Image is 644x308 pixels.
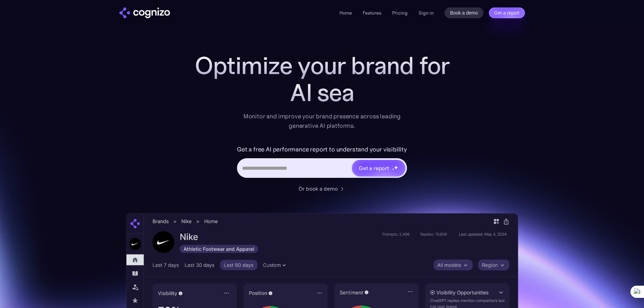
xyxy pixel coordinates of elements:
[392,168,395,170] img: star
[351,159,406,177] a: Get a reportstarstarstar
[119,7,170,18] a: home
[363,10,381,16] a: Features
[119,7,170,18] img: cognizo logo
[489,7,525,18] a: Get a report
[237,144,407,155] label: Get a free AI performance report to understand your visibility
[359,164,389,172] div: Get a report
[392,10,408,16] a: Pricing
[445,7,483,18] a: Book a demo
[419,9,434,17] a: Sign in
[299,185,338,193] div: Or book a demo
[392,166,393,167] img: star
[339,10,352,16] a: Home
[239,112,405,131] div: Monitor and improve your brand presence across leading generative AI platforms.
[187,79,457,106] div: AI sea
[299,185,346,193] a: Or book a demo
[187,52,457,79] h1: Optimize your brand for
[394,165,398,170] img: star
[237,144,407,181] form: Hero URL Input Form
